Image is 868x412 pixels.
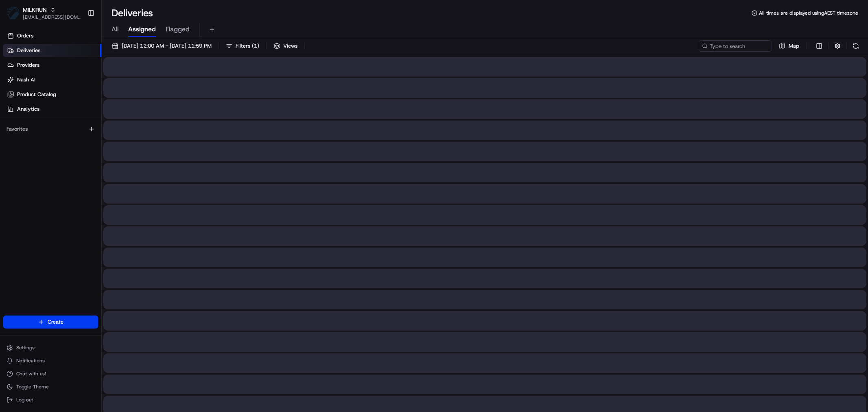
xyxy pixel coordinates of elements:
a: Analytics [3,103,101,116]
a: Nash AI [3,73,101,86]
span: Deliveries [17,47,40,54]
span: Create [48,318,63,326]
button: Create [3,316,98,329]
span: Nash AI [17,76,35,83]
span: Notifications [16,357,45,364]
button: Notifications [3,355,98,366]
span: All times are displayed using AEST timezone [759,10,858,16]
a: Deliveries [3,44,101,57]
input: Type to search [699,40,772,52]
button: Settings [3,342,98,353]
span: Toggle Theme [16,384,49,390]
button: MILKRUN [23,6,47,14]
button: MILKRUNMILKRUN[EMAIL_ADDRESS][DOMAIN_NAME] [3,3,84,23]
div: Favorites [3,123,98,136]
button: Refresh [850,40,861,52]
span: Map [789,42,799,50]
button: Filters(1) [222,40,263,52]
span: Assigned [128,24,156,34]
a: Providers [3,59,101,72]
span: Filters [236,42,259,50]
span: [DATE] 12:00 AM - [DATE] 11:59 PM [122,42,212,50]
h1: Deliveries [112,7,153,20]
img: MILKRUN [7,7,20,20]
span: Orders [17,32,33,39]
span: Settings [16,344,35,351]
button: Map [775,40,803,52]
span: Log out [16,397,33,403]
button: Toggle Theme [3,381,98,392]
button: Chat with us! [3,368,98,379]
span: Chat with us! [16,370,46,377]
button: Log out [3,394,98,405]
span: Analytics [17,105,39,113]
span: Views [283,42,297,50]
span: ( 1 ) [252,42,259,50]
span: Providers [17,61,39,69]
span: Product Catalog [17,91,56,98]
span: All [112,24,118,34]
button: Views [270,40,301,52]
a: Product Catalog [3,88,101,101]
a: Orders [3,29,101,42]
span: Flagged [166,24,190,34]
button: [EMAIL_ADDRESS][DOMAIN_NAME] [23,14,81,20]
button: [DATE] 12:00 AM - [DATE] 11:59 PM [108,40,215,52]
